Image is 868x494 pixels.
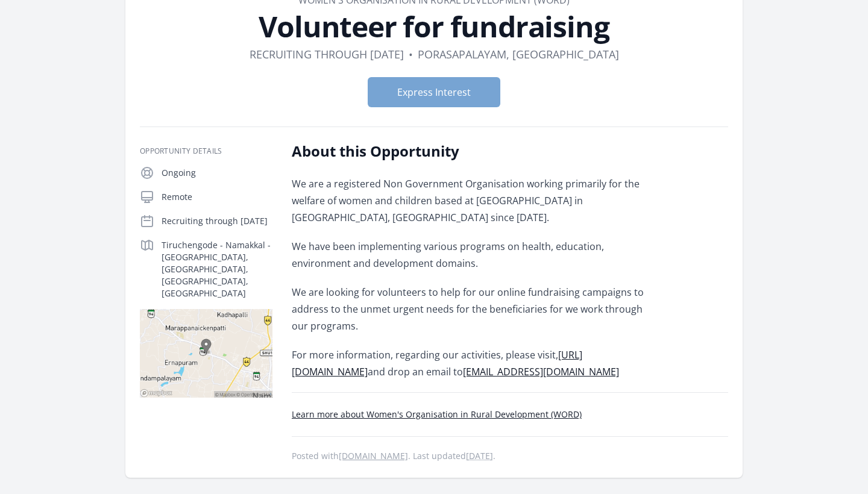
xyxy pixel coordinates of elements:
[292,142,644,161] h2: About this Opportunity
[140,146,272,156] h3: Opportunity Details
[140,309,272,398] img: Map
[292,238,644,272] p: We have been implementing various programs on health, education, environment and development doma...
[162,215,272,227] p: Recruiting through [DATE]
[409,46,413,63] div: •
[140,12,728,41] h1: Volunteer for fundraising
[292,451,728,461] p: Posted with . Last updated .
[162,191,272,203] p: Remote
[368,77,500,107] button: Express Interest
[339,450,408,461] a: [DOMAIN_NAME]
[466,450,493,461] abbr: Sat, Aug 9, 2025 2:57 PM
[418,46,619,63] dd: Porasapalayam, [GEOGRAPHIC_DATA]
[292,284,644,334] p: We are looking for volunteers to help for our online fundraising campaigns to address to the unme...
[292,408,582,420] a: Learn more about Women's Organisation in Rural Development (WORD)
[292,346,644,380] p: For more information, regarding our activities, please visit, and drop an email to
[250,46,404,63] dd: Recruiting through [DATE]
[463,365,619,378] a: [EMAIL_ADDRESS][DOMAIN_NAME]
[292,175,644,226] p: We are a registered Non Government Organisation working primarily for the welfare of women and ch...
[162,239,272,299] p: Tiruchengode - Namakkal - [GEOGRAPHIC_DATA], [GEOGRAPHIC_DATA], [GEOGRAPHIC_DATA], [GEOGRAPHIC_DATA]
[162,167,272,179] p: Ongoing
